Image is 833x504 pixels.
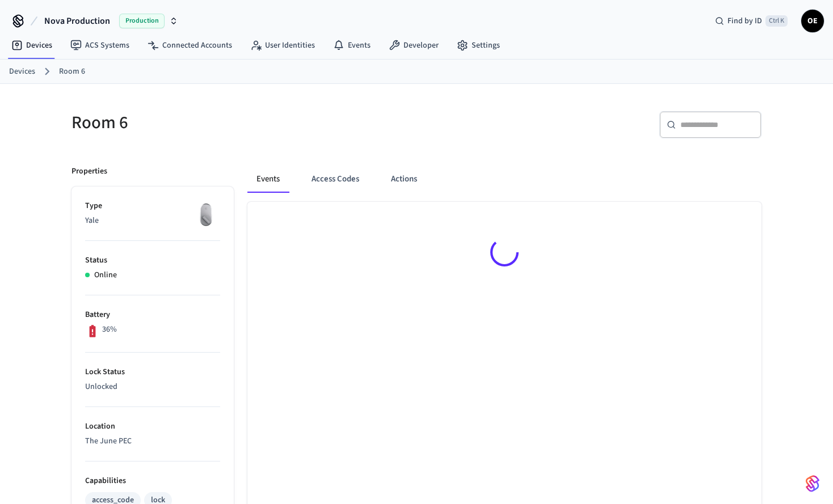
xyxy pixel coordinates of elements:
span: OE [802,11,823,31]
p: Capabilities [85,475,220,487]
a: Connected Accounts [138,35,241,56]
a: Events [324,35,380,56]
h5: Room 6 [71,111,410,134]
img: August Wifi Smart Lock 3rd Gen, Silver, Front [192,200,220,228]
span: Production [119,14,165,28]
p: Yale [85,215,220,227]
p: Type [85,200,220,212]
a: User Identities [241,35,324,56]
p: Lock Status [85,366,220,378]
div: Find by IDCtrl K [706,11,797,31]
a: Room 6 [59,66,85,78]
p: Properties [71,166,107,177]
div: ant example [247,166,762,193]
button: Events [247,166,289,193]
a: Devices [2,35,61,56]
p: Unlocked [85,381,220,393]
span: Find by ID [727,15,762,27]
a: ACS Systems [61,35,138,56]
span: Nova Production [44,14,110,28]
span: Ctrl K [765,15,788,27]
a: Developer [380,35,448,56]
img: SeamLogoGradient.69752ec5.svg [806,475,819,493]
p: Status [85,255,220,266]
p: Location [85,421,220,433]
p: 36% [102,324,117,336]
p: Battery [85,309,220,321]
button: Access Codes [302,166,368,193]
button: Actions [382,166,426,193]
a: Settings [448,35,509,56]
p: The June PEC [85,435,220,447]
a: Devices [9,66,35,78]
button: OE [801,10,824,32]
p: Online [94,269,117,281]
